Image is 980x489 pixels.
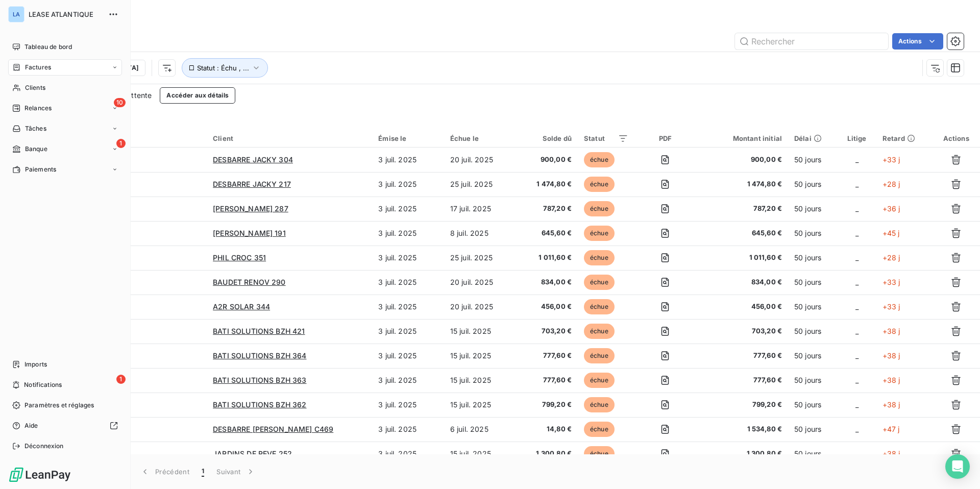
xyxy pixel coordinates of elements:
span: Clients [25,83,45,92]
span: 456,00 € [702,302,782,312]
td: 50 jours [788,221,838,246]
a: Aide [8,418,122,434]
span: échue [584,299,615,314]
div: Montant initial [702,134,782,142]
span: JARDINS DE REVE 252 [213,449,292,458]
td: 6 juil. 2025 [444,417,518,442]
span: 799,20 € [524,400,572,410]
span: échue [584,152,615,167]
span: échue [584,422,615,437]
span: _ [855,400,859,409]
div: Open Intercom Messenger [945,454,970,479]
span: +33 j [883,278,900,286]
span: PHIL CROC 351 [213,253,266,262]
a: Paramètres et réglages [8,397,122,413]
span: 777,60 € [702,351,782,361]
span: Statut : Échu , ... [197,64,249,72]
div: Client [213,134,366,142]
span: _ [855,278,859,286]
span: 703,20 € [524,326,572,336]
span: DESBARRE [PERSON_NAME] C469 [213,425,333,433]
span: 1 300,80 € [702,449,782,459]
td: 3 juil. 2025 [372,197,444,221]
span: Notifications [24,380,62,389]
span: LEASE ATLANTIQUE [29,10,102,18]
div: Échue le [450,134,511,142]
td: 8 juil. 2025 [444,221,518,246]
span: 1 474,80 € [524,179,572,189]
td: 15 juil. 2025 [444,319,518,344]
span: _ [855,351,859,360]
a: Tableau de bord [8,39,122,55]
td: 15 juil. 2025 [444,344,518,368]
span: échue [584,397,615,412]
span: +38 j [883,351,900,360]
td: 50 jours [788,393,838,417]
td: 25 juil. 2025 [444,172,518,197]
td: 3 juil. 2025 [372,319,444,344]
span: +38 j [883,400,900,409]
span: Aide [24,421,38,430]
span: 787,20 € [702,204,782,214]
a: Paiements [8,161,122,178]
button: Statut : Échu , ... [182,58,268,78]
span: Paiements [25,165,56,174]
span: +28 j [883,253,900,262]
span: 645,60 € [524,228,572,238]
div: Émise le [378,134,438,142]
td: 3 juil. 2025 [372,442,444,466]
span: 799,20 € [702,400,782,410]
span: Tâches [25,124,46,133]
span: BAUDET RENOV 290 [213,278,285,286]
div: LA [8,6,24,22]
span: +33 j [883,155,900,164]
span: +47 j [883,425,900,433]
button: 1 [195,461,210,482]
span: [PERSON_NAME] 287 [213,204,288,213]
span: 1 [116,139,126,148]
td: 50 jours [788,295,838,319]
span: _ [855,253,859,262]
span: 1 011,60 € [702,253,782,263]
span: _ [855,155,859,164]
span: 1 534,80 € [702,424,782,434]
span: +45 j [883,229,900,237]
span: _ [855,327,859,335]
td: 3 juil. 2025 [372,295,444,319]
span: 14,80 € [524,424,572,434]
a: Factures [8,59,122,76]
span: échue [584,446,615,461]
span: +38 j [883,327,900,335]
div: PDF [641,134,690,142]
td: 15 juil. 2025 [444,442,518,466]
td: 50 jours [788,442,838,466]
span: [PERSON_NAME] 191 [213,229,286,237]
td: 20 juil. 2025 [444,148,518,172]
a: 10Relances [8,100,122,116]
td: 15 juil. 2025 [444,368,518,393]
a: Imports [8,356,122,373]
span: échue [584,348,615,363]
a: Tâches [8,120,122,137]
span: _ [855,449,859,458]
span: 834,00 € [524,277,572,287]
span: +28 j [883,180,900,188]
img: Logo LeanPay [8,467,71,483]
button: Actions [892,33,943,50]
span: BATI SOLUTIONS BZH 363 [213,376,306,384]
td: 50 jours [788,172,838,197]
span: Factures [25,63,51,72]
span: 10 [114,98,126,107]
span: 1 474,80 € [702,179,782,189]
span: A2R SOLAR 344 [213,302,270,311]
div: Retard [883,134,926,142]
span: +33 j [883,302,900,311]
span: 1 [116,375,126,384]
td: 50 jours [788,417,838,442]
span: échue [584,250,615,265]
span: 777,60 € [702,375,782,385]
td: 3 juil. 2025 [372,344,444,368]
td: 3 juil. 2025 [372,270,444,295]
td: 50 jours [788,270,838,295]
span: +36 j [883,204,900,213]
